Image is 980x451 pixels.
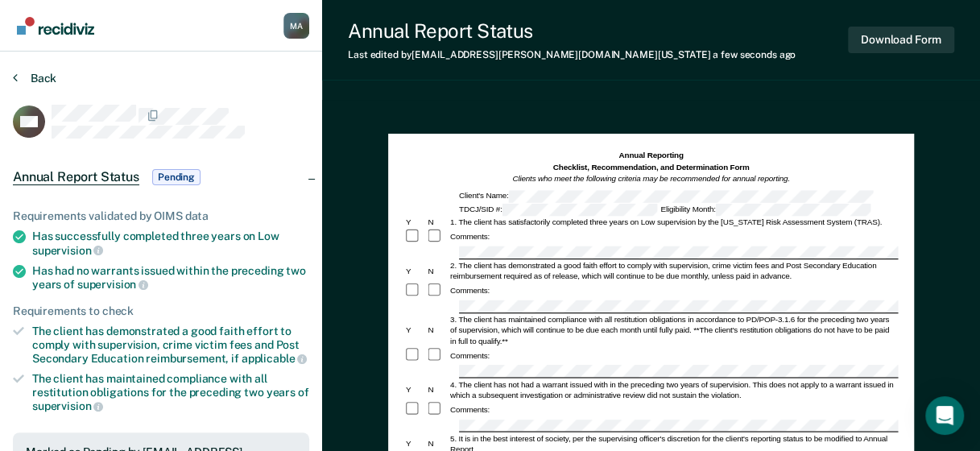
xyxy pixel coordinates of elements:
div: Requirements validated by OIMS data [13,209,309,223]
div: Comments: [448,404,490,415]
div: The client has demonstrated a good faith effort to comply with supervision, crime victim fees and... [32,325,309,366]
div: N [426,384,448,395]
div: Open Intercom Messenger [925,396,964,435]
div: 2. The client has demonstrated a good faith effort to comply with supervision, crime victim fees ... [448,260,897,281]
div: Y [403,325,425,336]
span: Pending [152,169,201,185]
div: Client's Name: [457,190,875,202]
strong: Checklist, Recommendation, and Determination Form [552,163,749,172]
div: N [426,325,448,336]
div: Y [403,217,425,227]
button: Profile dropdown button [283,13,309,39]
button: Download Form [848,27,954,53]
img: Recidiviz [17,17,94,35]
div: Has successfully completed three years on Low [32,230,309,257]
span: supervision [77,278,148,291]
div: 4. The client has not had a warrant issued with in the preceding two years of supervision. This d... [448,379,897,400]
div: Comments: [448,286,490,296]
div: M A [283,13,309,39]
div: Y [403,384,425,395]
div: Y [403,439,425,449]
div: 1. The client has satisfactorily completed three years on Low supervision by the [US_STATE] Risk ... [448,217,897,227]
span: Annual Report Status [13,169,139,185]
div: 3. The client has maintained compliance with all restitution obligations in accordance to PD/POP-... [448,314,897,346]
div: TDCJ/SID #: [457,203,658,215]
div: Eligibility Month: [659,203,872,215]
div: Annual Report Status [348,19,796,43]
div: Last edited by [EMAIL_ADDRESS][PERSON_NAME][DOMAIN_NAME][US_STATE] [348,49,796,60]
div: Has had no warrants issued within the preceding two years of [32,264,309,292]
button: Back [13,71,56,85]
span: a few seconds ago [713,49,796,60]
div: N [426,266,448,276]
div: Comments: [448,350,490,361]
strong: Annual Reporting [618,151,683,159]
span: applicable [242,352,307,365]
span: supervision [32,244,103,257]
div: Comments: [448,231,490,242]
div: The client has maintained compliance with all restitution obligations for the preceding two years of [32,372,309,413]
em: Clients who meet the following criteria may be recommended for annual reporting. [512,175,790,184]
div: N [426,217,448,227]
div: N [426,439,448,449]
div: Y [403,266,425,276]
div: Requirements to check [13,304,309,318]
span: supervision [32,399,103,412]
